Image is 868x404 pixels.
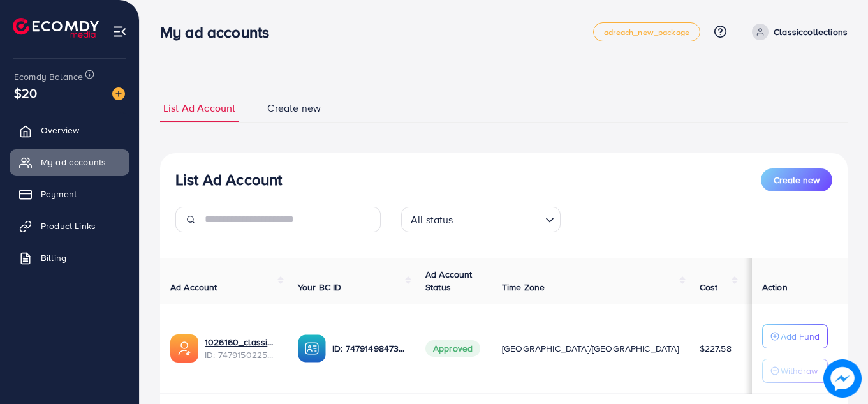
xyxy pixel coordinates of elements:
span: All status [408,211,456,229]
a: Classiccollections [747,24,848,40]
div: <span class='underline'>1026160_classiccollections_1741375375046</span></br>7479150225404362768 [205,336,277,362]
button: Add Fund [762,324,828,348]
span: [GEOGRAPHIC_DATA]/[GEOGRAPHIC_DATA] [502,342,679,355]
input: Search for option [457,208,540,229]
span: ID: 7479150225404362768 [205,348,277,361]
a: Payment [10,181,129,207]
span: Product Links [41,220,96,232]
img: logo [13,18,99,38]
img: menu [112,24,127,39]
span: Action [762,281,788,294]
img: ic-ads-acc.e4c84228.svg [170,334,198,363]
span: adreach_new_package [604,28,689,36]
img: image [823,359,862,398]
button: Withdraw [762,359,828,383]
div: Search for option [401,207,561,232]
button: Create new [761,168,832,191]
h3: My ad accounts [160,23,279,41]
span: Time Zone [502,281,545,294]
span: $20 [14,84,37,102]
img: ic-ba-acc.ded83a64.svg [298,334,326,363]
a: Billing [10,245,129,271]
a: Overview [10,117,129,143]
p: ID: 7479149847333896193 [332,341,405,356]
a: My ad accounts [10,149,129,175]
span: List Ad Account [163,101,235,116]
a: adreach_new_package [593,22,700,41]
a: Product Links [10,213,129,239]
span: Cost [700,281,718,294]
span: Create new [267,101,321,116]
span: Overview [41,124,79,137]
span: Ad Account [170,281,217,294]
span: Create new [774,174,820,186]
span: $227.58 [700,342,732,355]
a: 1026160_classiccollections_1741375375046 [205,336,277,348]
p: Classiccollections [774,24,848,40]
h3: List Ad Account [175,170,282,189]
span: Ecomdy Balance [14,70,83,83]
span: Billing [41,251,66,264]
span: Your BC ID [298,281,342,294]
span: Payment [41,188,77,200]
p: Withdraw [781,363,818,378]
span: Ad Account Status [425,268,473,294]
span: Approved [425,340,480,357]
p: Add Fund [781,329,820,344]
img: image [112,87,125,100]
span: My ad accounts [41,156,106,168]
